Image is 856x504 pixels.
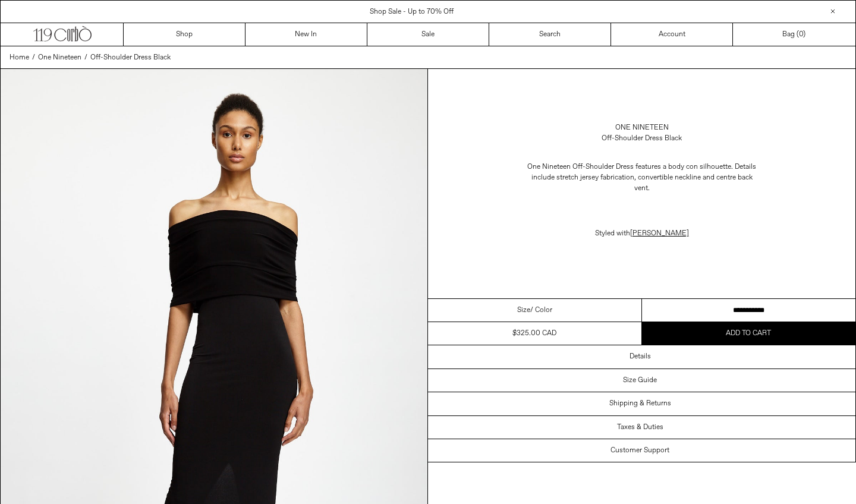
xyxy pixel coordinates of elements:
button: Add to cart [642,322,856,345]
span: One Nineteen Off-Shoulder Dress features a body con silhouette. Details include stretch jersey fa... [527,162,756,193]
a: New In [246,23,367,46]
div: $325.00 CAD [512,328,556,339]
a: Bag () [733,23,855,46]
span: ) [799,29,805,40]
a: Account [611,23,733,46]
div: Off-Shoulder Dress Black [602,133,682,144]
span: / [84,52,87,63]
h3: Details [630,352,651,361]
h3: Customer Support [610,446,669,455]
a: Off-Shoulder Dress Black [90,52,171,63]
a: Sale [367,23,489,46]
a: Home [10,52,29,63]
span: Add to cart [726,329,771,338]
a: [PERSON_NAME] [630,229,689,238]
span: / [32,52,35,63]
a: Search [489,23,611,46]
span: 0 [799,30,803,39]
h3: Taxes & Duties [617,423,663,431]
h3: Size Guide [623,376,657,385]
a: Shop [124,23,246,46]
span: / Color [530,305,552,316]
a: One Nineteen [38,52,81,63]
h3: Shipping & Returns [609,399,671,408]
a: One Nineteen [615,122,669,133]
span: Size [517,305,530,316]
span: Styled with [595,229,689,238]
a: Shop Sale - Up to 70% Off [370,7,454,17]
